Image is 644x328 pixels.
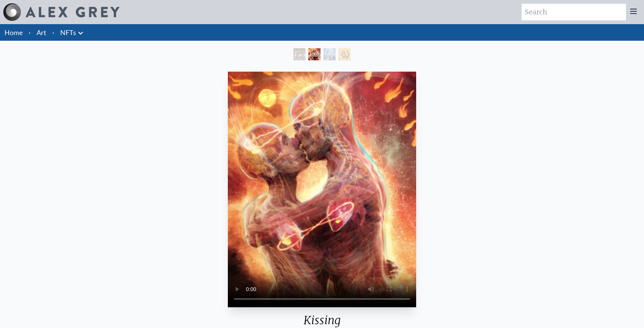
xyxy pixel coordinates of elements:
[324,48,336,60] div: Monochord
[308,48,320,60] div: Kissing
[37,27,46,38] a: Art
[522,4,626,20] input: Search
[26,24,34,41] li: ·
[60,27,76,38] a: NFTs
[228,72,416,307] video: Your browser does not support the video tag.
[5,28,23,37] a: Home
[339,48,351,60] div: Sol Invictus
[49,24,57,41] li: ·
[293,48,305,60] div: Faces of Entheon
